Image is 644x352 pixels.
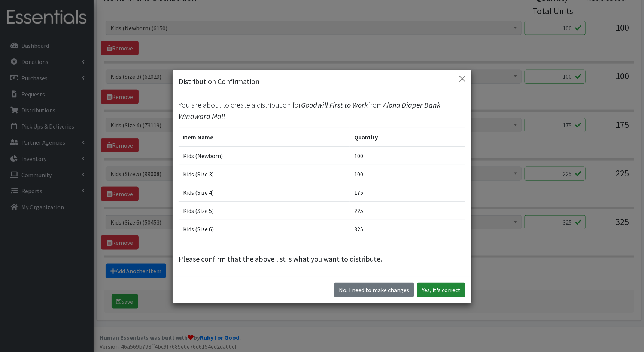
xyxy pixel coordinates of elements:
[179,253,465,265] p: Please confirm that the above list is what you want to distribute.
[350,220,465,238] td: 325
[456,73,468,85] button: Close
[350,128,465,147] th: Quantity
[350,202,465,220] td: 225
[179,99,465,122] p: You are about to create a distribution for from
[334,283,414,297] button: No I need to make changes
[179,183,350,202] td: Kids (Size 4)
[179,128,350,147] th: Item Name
[301,100,368,109] span: Goodwill First to Work
[350,165,465,183] td: 100
[179,165,350,183] td: Kids (Size 3)
[179,146,350,165] td: Kids (Newborn)
[179,76,259,87] h5: Distribution Confirmation
[350,146,465,165] td: 100
[179,202,350,220] td: Kids (Size 5)
[350,183,465,202] td: 175
[179,220,350,238] td: Kids (Size 6)
[417,283,465,297] button: Yes, it's correct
